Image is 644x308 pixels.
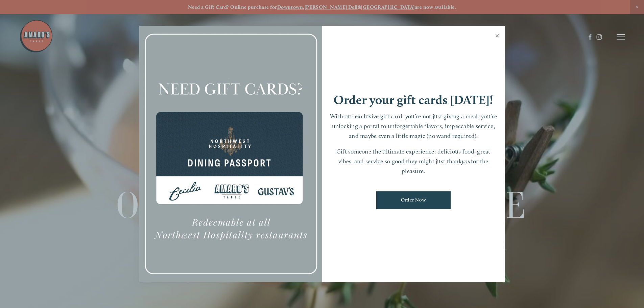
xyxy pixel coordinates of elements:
p: Gift someone the ultimate experience: delicious food, great vibes, and service so good they might... [329,147,498,176]
p: With our exclusive gift card, you’re not just giving a meal; you’re unlocking a portal to unforge... [329,112,498,141]
em: you [462,158,471,165]
a: Close [491,27,504,46]
h1: Order your gift cards [DATE]! [334,94,493,106]
a: Order Now [376,191,451,209]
